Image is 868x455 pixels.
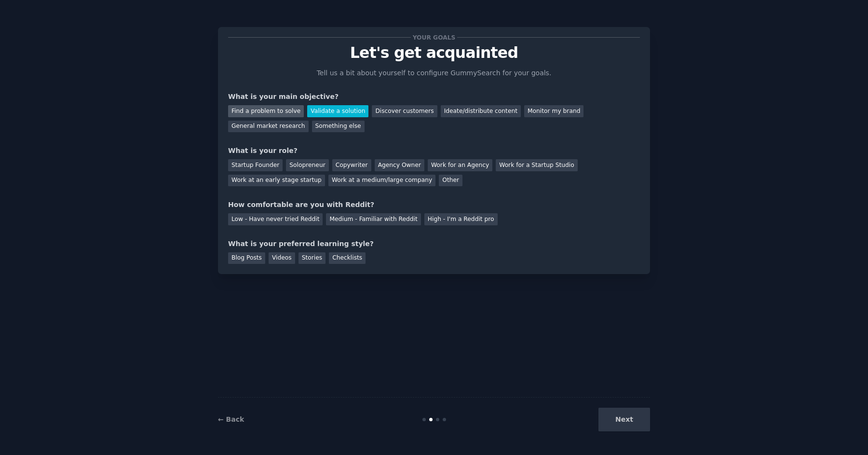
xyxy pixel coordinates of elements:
p: Let's get acquainted [228,44,640,61]
div: General market research [228,121,309,133]
div: What is your role? [228,146,640,156]
div: Discover customers [372,105,437,117]
div: What is your preferred learning style? [228,239,640,249]
div: Copywriter [332,159,371,171]
div: Work for an Agency [428,159,492,171]
a: ← Back [218,415,244,423]
div: Blog Posts [228,252,265,264]
div: Agency Owner [375,159,424,171]
div: High - I'm a Reddit pro [424,213,498,225]
div: Validate a solution [307,105,368,117]
div: Other [439,175,462,187]
div: Ideate/distribute content [441,105,521,117]
div: Work for a Startup Studio [496,159,577,171]
div: Solopreneur [286,159,328,171]
div: Find a problem to solve [228,105,304,117]
div: Low - Have never tried Reddit [228,213,323,225]
span: Your goals [411,32,457,42]
div: Medium - Familiar with Reddit [326,213,420,225]
div: What is your main objective? [228,92,640,102]
div: How comfortable are you with Reddit? [228,200,640,210]
p: Tell us a bit about yourself to configure GummySearch for your goals. [312,68,556,78]
div: Work at an early stage startup [228,175,325,187]
div: Videos [269,252,295,264]
div: Startup Founder [228,159,283,171]
div: Work at a medium/large company [328,175,435,187]
div: Checklists [329,252,366,264]
div: Monitor my brand [524,105,583,117]
div: Something else [312,121,365,133]
div: Stories [298,252,325,264]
